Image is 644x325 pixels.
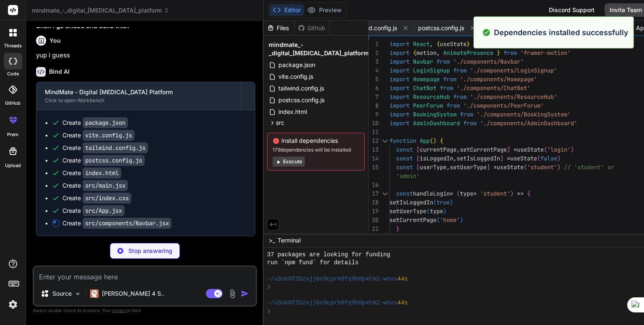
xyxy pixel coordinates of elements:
span: ) [443,207,447,215]
span: Install dependencies [273,137,359,145]
span: package.json [278,60,316,70]
span: false [540,155,557,162]
span: Navbar [413,58,433,65]
span: ( [544,146,547,153]
span: ) [571,146,574,153]
span: useState [510,155,537,162]
span: './components/ResourceHub' [470,93,557,101]
code: index.html [83,168,121,178]
span: 'home' [440,216,460,224]
span: 44s [397,299,408,307]
code: vite.config.js [83,130,135,141]
button: MindMate - Digital [MEDICAL_DATA] PlatformClick to open Workbench [36,82,241,110]
span: motion [416,49,436,57]
span: 'login' [547,146,571,153]
p: Stop answering [128,247,172,255]
span: ❯ [267,307,271,315]
span: { [413,49,416,57]
div: 18 [369,198,379,207]
div: 16 [369,181,379,189]
span: , [436,49,440,57]
span: Terminal [278,236,301,245]
span: 'student' [480,190,510,197]
span: ] [507,146,510,153]
div: Create [62,119,128,127]
div: 2 [369,49,379,57]
span: ChatBot [413,84,436,92]
span: const [396,146,413,153]
span: ( [457,190,460,197]
div: 13 [369,145,379,154]
div: MindMate - Digital [MEDICAL_DATA] Platform [45,88,233,96]
span: = [514,146,517,153]
span: , [447,163,450,171]
span: LoginSignup [413,67,450,74]
span: , [457,146,460,153]
img: icon [241,289,249,298]
span: mindmate_-_digital_[MEDICAL_DATA]_platform [269,41,369,57]
span: type [430,207,443,215]
div: Create [62,194,131,202]
div: 5 [369,75,379,84]
code: package.json [83,117,128,128]
span: , [430,40,433,48]
p: Always double-check its answers. Your in Bind [33,307,257,315]
h6: You [49,36,61,45]
span: { [527,190,530,197]
span: './components/Homepage' [460,75,537,83]
span: 179 dependencies will be installed [273,147,359,153]
div: 6 [369,84,379,93]
span: [ [416,146,420,153]
span: ) [433,137,436,144]
div: Create [62,181,128,190]
span: type [460,190,473,197]
span: ❯ [267,283,271,291]
span: React [413,40,430,48]
button: Preview [304,4,345,16]
span: './components/PeerForum' [463,102,544,109]
span: userType [420,163,447,171]
span: import [390,111,410,118]
span: BookingSystem [413,111,457,118]
div: Click to collapse the range. [379,137,390,145]
span: index.html [278,107,308,117]
span: = [473,190,477,197]
span: const [396,155,413,162]
span: ] [500,155,504,162]
div: 21 [369,224,379,233]
span: ( [524,163,527,171]
span: useState [497,163,524,171]
button: Editor [269,4,304,16]
div: 1 [369,40,379,49]
div: 10 [369,119,379,128]
div: 15 [369,163,379,172]
span: import [390,102,410,109]
p: Source [52,289,72,298]
img: settings [6,297,20,312]
span: 'framer-motion' [520,49,571,57]
span: ( [537,155,540,162]
span: import [390,84,410,92]
span: ) [450,199,453,206]
span: ) [557,163,561,171]
span: vite.config.js [278,72,314,82]
span: } [467,40,470,48]
span: ~/u3uk0f35zsjjbn9cprh6fq9h0p4tm2-wnxx [267,299,397,307]
span: { [436,40,440,48]
span: currentPage [420,146,457,153]
span: './components/BookingSystem' [477,111,571,118]
code: src/components/Navbar.jsx [83,218,171,229]
div: 14 [369,154,379,163]
div: 8 [369,101,379,110]
span: ( [436,216,440,224]
span: ResourceHub [413,93,450,101]
span: [ [416,163,420,171]
span: setCurrentPage [390,216,436,224]
span: ) [510,190,514,197]
span: = [507,155,510,162]
span: from [504,49,517,57]
span: AnimatePresence [443,49,493,57]
span: from [463,119,477,127]
span: true [436,199,450,206]
span: { [440,137,443,144]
